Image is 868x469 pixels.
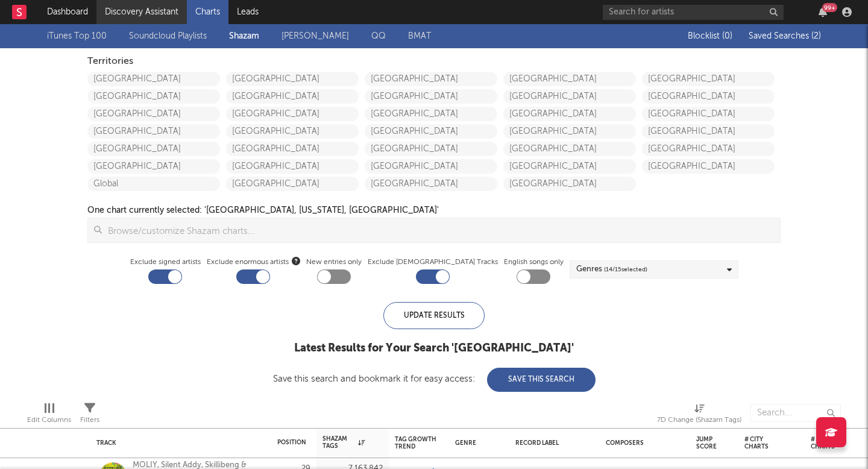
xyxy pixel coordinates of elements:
[226,107,359,121] a: [GEOGRAPHIC_DATA]
[657,398,741,433] div: 7D Change (Shazam Tags)
[811,32,821,40] span: ( 2 )
[503,89,636,104] a: [GEOGRAPHIC_DATA]
[408,29,431,43] a: BMAT
[745,31,821,41] button: Saved Searches (2)
[503,107,636,121] a: [GEOGRAPHIC_DATA]
[80,413,99,427] div: Filters
[368,255,498,269] label: Exclude [DEMOGRAPHIC_DATA] Tracks
[642,107,775,121] a: [GEOGRAPHIC_DATA]
[306,255,362,269] label: New entries only
[226,89,359,104] a: [GEOGRAPHIC_DATA]
[696,436,717,450] div: Jump Score
[281,29,349,43] a: [PERSON_NAME]
[822,3,837,12] div: 99 +
[87,72,220,86] a: [GEOGRAPHIC_DATA]
[226,142,359,156] a: [GEOGRAPHIC_DATA]
[487,368,596,392] button: Save This Search
[226,124,359,139] a: [GEOGRAPHIC_DATA]
[750,404,841,422] input: Search...
[365,107,497,121] a: [GEOGRAPHIC_DATA]
[365,142,497,156] a: [GEOGRAPHIC_DATA]
[130,255,201,269] label: Exclude signed artists
[27,398,71,433] div: Edit Columns
[722,32,732,40] span: ( 0 )
[365,72,497,86] a: [GEOGRAPHIC_DATA]
[277,439,306,446] div: Position
[503,72,636,86] a: [GEOGRAPHIC_DATA]
[365,124,497,139] a: [GEOGRAPHIC_DATA]
[395,436,437,450] div: Tag Growth Trend
[503,124,636,139] a: [GEOGRAPHIC_DATA]
[642,89,775,104] a: [GEOGRAPHIC_DATA]
[292,255,300,266] button: Exclude enormous artists
[207,255,300,269] span: Exclude enormous artists
[322,435,365,450] div: Shazam Tags
[273,341,596,356] div: Latest Results for Your Search ' [GEOGRAPHIC_DATA] '
[603,5,784,20] input: Search for artists
[819,7,827,17] button: 99+
[365,89,497,104] a: [GEOGRAPHIC_DATA]
[371,29,386,43] a: QQ
[27,413,71,427] div: Edit Columns
[365,177,497,191] a: [GEOGRAPHIC_DATA]
[503,159,636,174] a: [GEOGRAPHIC_DATA]
[503,177,636,191] a: [GEOGRAPHIC_DATA]
[642,142,775,156] a: [GEOGRAPHIC_DATA]
[87,124,220,139] a: [GEOGRAPHIC_DATA]
[226,177,359,191] a: [GEOGRAPHIC_DATA]
[604,262,647,277] span: ( 14 / 15 selected)
[744,436,781,450] div: # City Charts
[87,203,439,218] div: One chart currently selected: ' [GEOGRAPHIC_DATA], [US_STATE], [GEOGRAPHIC_DATA] '
[87,89,220,104] a: [GEOGRAPHIC_DATA]
[96,439,259,447] div: Track
[455,439,497,447] div: Genre
[576,262,647,277] div: Genres
[87,142,220,156] a: [GEOGRAPHIC_DATA]
[642,159,775,174] a: [GEOGRAPHIC_DATA]
[688,32,732,40] span: Blocklist
[129,29,207,43] a: Soundcloud Playlists
[642,124,775,139] a: [GEOGRAPHIC_DATA]
[80,398,99,433] div: Filters
[365,159,497,174] a: [GEOGRAPHIC_DATA]
[606,439,678,447] div: Composers
[642,72,775,86] a: [GEOGRAPHIC_DATA]
[273,374,596,383] div: Save this search and bookmark it for easy access:
[87,177,220,191] a: Global
[811,436,847,450] div: # Country Charts
[503,142,636,156] a: [GEOGRAPHIC_DATA]
[749,32,821,40] span: Saved Searches
[87,107,220,121] a: [GEOGRAPHIC_DATA]
[226,72,359,86] a: [GEOGRAPHIC_DATA]
[102,218,780,242] input: Browse/customize Shazam charts...
[504,255,564,269] label: English songs only
[515,439,588,447] div: Record Label
[47,29,107,43] a: iTunes Top 100
[87,54,781,69] div: Territories
[657,413,741,427] div: 7D Change (Shazam Tags)
[226,159,359,174] a: [GEOGRAPHIC_DATA]
[87,159,220,174] a: [GEOGRAPHIC_DATA]
[383,302,485,329] div: Update Results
